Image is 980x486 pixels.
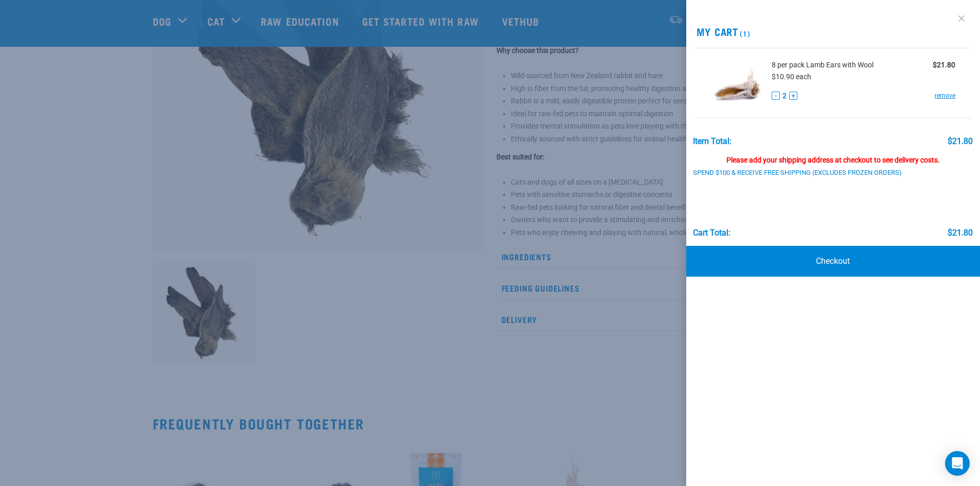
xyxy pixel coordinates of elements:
span: 8 per pack Lamb Ears with Wool [772,60,874,70]
span: $10.90 each [772,73,811,81]
img: Lamb Ears with Wool [711,57,764,110]
div: $21.80 [948,137,973,146]
span: (1) [738,31,750,35]
div: Cart total: [693,228,730,238]
a: remove [935,91,955,100]
div: Spend $100 & Receive Free Shipping (Excludes Frozen Orders) [693,169,914,177]
div: $21.80 [948,228,973,238]
div: Please add your shipping address at checkout to see delivery costs. [693,146,973,165]
button: + [789,92,797,100]
button: - [772,92,780,100]
span: 2 [782,91,787,101]
strong: $21.80 [933,61,955,69]
div: Open Intercom Messenger [945,451,970,476]
div: Item Total: [693,137,732,146]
